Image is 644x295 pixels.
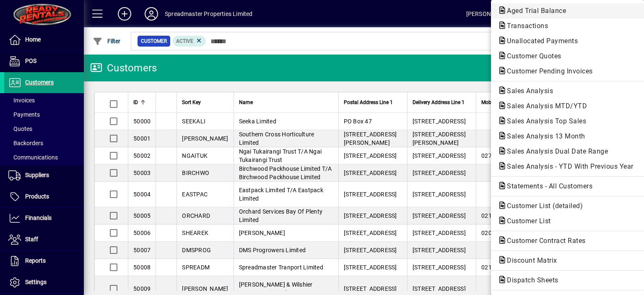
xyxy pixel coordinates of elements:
[498,7,570,15] span: Aged Trial Balance
[498,52,566,60] span: Customer Quotes
[498,276,563,284] span: Dispatch Sheets
[498,202,587,210] span: Customer List (detailed)
[498,217,555,225] span: Customer List
[498,37,582,45] span: Unallocated Payments
[498,87,557,95] span: Sales Analysis
[498,102,591,110] span: Sales Analysis MTD/YTD
[498,132,589,140] span: Sales Analysis 13 Month
[498,147,612,155] span: Sales Analysis Dual Date Range
[498,22,552,30] span: Transactions
[498,117,590,125] span: Sales Analysis Top Sales
[498,237,590,245] span: Customer Contract Rates
[498,182,597,190] span: Statements - All Customers
[498,67,597,75] span: Customer Pending Invoices
[498,162,638,170] span: Sales Analysis - YTD With Previous Year
[498,256,561,264] span: Discount Matrix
